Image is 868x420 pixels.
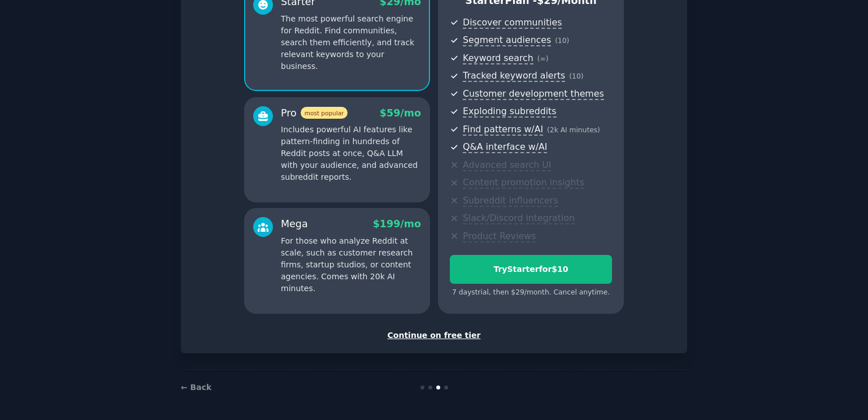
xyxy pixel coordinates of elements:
[463,177,584,189] span: Content promotion insights
[463,124,543,136] span: Find patterns w/AI
[281,235,421,295] p: For those who analyze Reddit at scale, such as customer research firms, startup studios, or conte...
[301,107,348,119] span: most popular
[281,13,421,72] p: The most powerful search engine for Reddit. Find communities, search them efficiently, and track ...
[450,263,611,275] div: Try Starter for $10
[463,195,558,207] span: Subreddit influencers
[193,330,675,341] div: Continue on free tier
[450,288,612,298] div: 7 days trial, then $ 29 /month . Cancel anytime.
[281,124,421,183] p: Includes powerful AI features like pattern-finding in hundreds of Reddit posts at once, Q&A LLM w...
[463,88,604,100] span: Customer development themes
[463,106,556,118] span: Exploding subreddits
[463,70,565,82] span: Tracked keyword alerts
[547,126,600,134] span: ( 2k AI minutes )
[463,159,551,171] span: Advanced search UI
[569,72,583,80] span: ( 10 )
[380,107,421,119] span: $ 59 /mo
[281,106,348,120] div: Pro
[463,34,551,46] span: Segment audiences
[555,37,569,45] span: ( 10 )
[463,17,562,29] span: Discover communities
[537,55,549,63] span: ( ∞ )
[463,53,533,64] span: Keyword search
[181,383,211,392] a: ← Back
[463,213,575,224] span: Slack/Discord integration
[450,255,612,284] button: TryStarterfor$10
[281,217,308,231] div: Mega
[463,141,547,153] span: Q&A interface w/AI
[373,218,421,230] span: $ 199 /mo
[463,231,536,243] span: Product Reviews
